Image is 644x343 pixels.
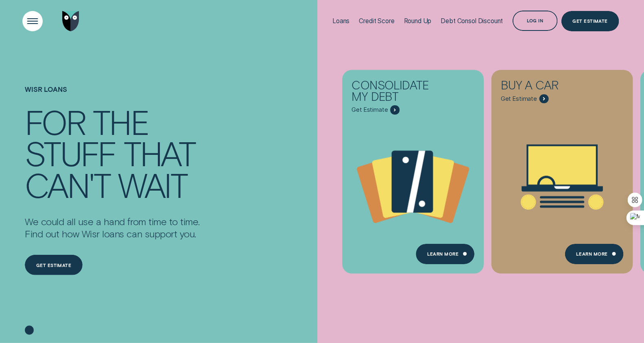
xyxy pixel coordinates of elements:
a: Get Estimate [561,11,619,31]
p: We could all use a hand from time to time. Find out how Wisr loans can support you. [25,215,200,240]
div: can't [25,169,110,201]
h1: Wisr loans [25,85,200,106]
div: Loans [332,17,349,25]
h4: For the stuff that can't wait [25,106,200,201]
div: Round Up [404,17,432,25]
img: Wisr [62,11,79,31]
div: Buy a car [501,79,591,94]
div: the [93,106,148,138]
div: that [124,137,195,169]
button: Log in [513,11,558,31]
span: Get Estimate [352,106,388,114]
a: Consolidate my debt - Learn more [342,70,484,268]
button: Open Menu [22,11,43,31]
a: Learn More [565,244,624,264]
div: Credit Score [359,17,395,25]
div: wait [118,169,187,201]
a: Learn more [416,244,474,264]
div: For [25,106,85,138]
div: Consolidate my debt [352,79,442,105]
a: Get estimate [25,255,83,275]
span: Get Estimate [501,95,537,103]
div: Debt Consol Discount [441,17,503,25]
div: stuff [25,137,116,169]
a: Buy a car - Learn more [491,70,633,268]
